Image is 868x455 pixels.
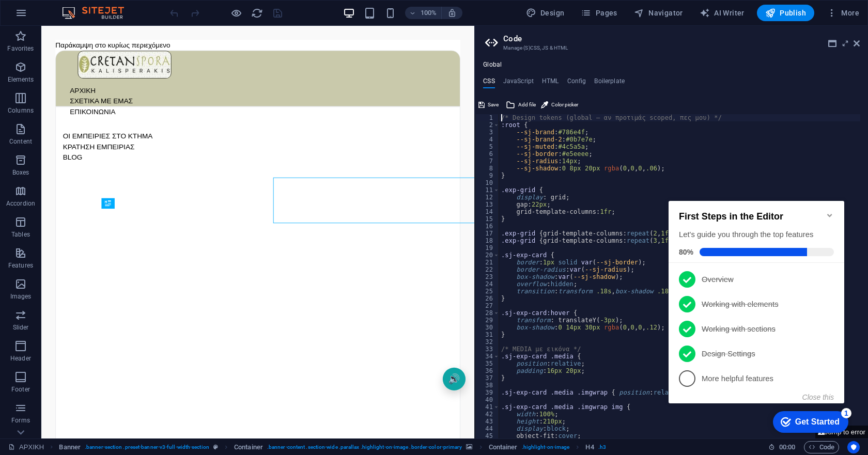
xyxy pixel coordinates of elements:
div: Get Started [131,231,175,241]
div: 24 [475,280,500,288]
button: Navigator [630,5,687,21]
button: AI Writer [695,5,749,21]
h3: Manage (S)CSS, JS & HTML [503,43,839,53]
span: Navigator [634,8,683,18]
h4: Config [567,77,586,89]
div: 1 [475,114,500,121]
h4: JavaScript [503,77,534,89]
div: 5 [475,143,500,150]
div: 45 [475,432,500,440]
div: 11 [475,186,500,194]
button: Add file [504,99,537,111]
span: . banner-content .section-wide .parallax .highlight-on-image .border-color-primary [267,441,462,453]
div: 33 [475,346,500,353]
h2: First Steps in the Editor [14,25,169,36]
h2: Code [503,34,860,43]
p: Design Settings [37,163,161,174]
div: 17 [475,230,500,237]
div: Get Started 1 items remaining, 80% complete [109,225,184,247]
button: 100% [405,7,442,19]
div: 19 [475,244,500,252]
div: 36 [475,367,500,374]
div: Let's guide you through the top features [14,43,169,54]
span: Click to select. Double-click to edit [234,441,263,453]
a: Click to cancel selection. Double-click to open Pages [8,441,44,453]
span: Pages [581,8,617,18]
span: Design [526,8,565,18]
div: 15 [475,215,500,223]
div: 13 [475,201,500,208]
button: Usercentrics [847,441,860,453]
div: 21 [475,259,500,266]
span: Click to select. Double-click to edit [585,441,594,453]
p: Favorites [7,44,34,53]
div: 35 [475,360,500,367]
h4: CSS [483,77,494,89]
div: 44 [475,425,500,432]
div: 4 [475,136,500,143]
p: Content [9,137,32,146]
i: Reload page [251,7,263,19]
div: Minimize checklist [161,25,169,34]
button: Design [522,5,569,21]
button: Close this [138,207,169,215]
p: Features [8,261,33,270]
span: 80% [14,62,35,70]
p: Accordion [6,199,35,208]
h4: Boilerplate [594,77,625,89]
div: 18 [475,237,500,244]
div: 32 [475,338,500,346]
p: Footer [11,385,30,394]
span: Click to select. Double-click to edit [489,441,518,453]
p: Working with elements [37,113,161,124]
div: Design (Ctrl+Alt+Y) [522,5,569,21]
button: More [823,5,863,21]
div: 29 [475,317,500,324]
div: 26 [475,295,500,302]
img: Editor Logo [59,7,137,19]
div: 37 [475,374,500,382]
div: 41 [475,403,500,411]
p: Working with sections [37,138,161,149]
div: 9 [475,172,500,179]
div: 25 [475,288,500,295]
div: 28 [475,309,500,317]
div: 39 [475,389,500,396]
span: AI Writer [700,8,745,18]
span: Code [809,441,834,453]
p: Elements [8,75,34,84]
p: More helpful features [37,187,161,198]
p: Slider [13,323,29,332]
div: 20 [475,252,500,259]
button: Color picker [539,99,580,111]
p: Forms [11,416,30,425]
div: 3 [475,129,500,136]
div: 10 [475,179,500,186]
p: Boxes [12,168,29,177]
div: 8 [475,165,500,172]
i: This element is a customizable preset [213,444,218,450]
button: Click here to leave preview mode and continue editing [230,7,242,19]
div: 14 [475,208,500,215]
div: 30 [475,324,500,331]
li: Design Settings [4,155,180,180]
button: Code [804,441,839,453]
button: Save [477,99,500,111]
li: Working with elements [4,106,180,131]
span: : [786,443,788,451]
button: Publish [757,5,814,21]
div: 12 [475,194,500,201]
span: Click to select. Double-click to edit [59,441,81,453]
span: . banner-section .preset-banner-v3-full-width-section [85,441,209,453]
li: Working with sections [4,131,180,155]
p: Overview [37,88,161,99]
h4: Global [483,61,502,69]
h6: Session time [768,441,796,453]
button: Pages [577,5,621,21]
span: Add file [518,99,536,111]
li: Overview [4,81,180,106]
div: 7 [475,158,500,165]
div: 16 [475,223,500,230]
div: 43 [475,418,500,425]
div: 6 [475,150,500,158]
